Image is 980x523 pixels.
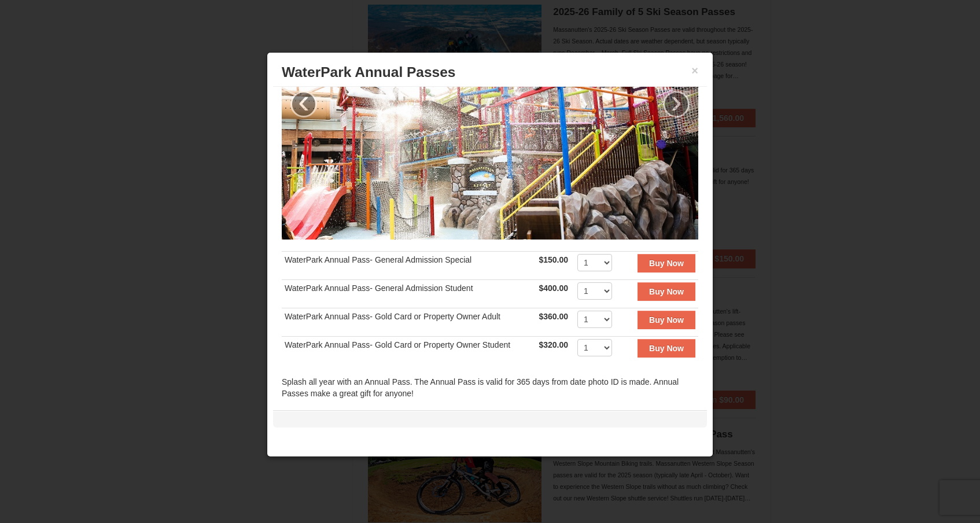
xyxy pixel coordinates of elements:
a: ‹ [290,91,317,117]
td: WaterPark Annual Pass- General Admission Special [282,251,536,279]
strong: $400.00 [539,283,568,293]
h3: WaterPark Annual Passes [282,64,698,81]
button: Buy Now [638,282,695,301]
button: Buy Now [638,311,695,329]
strong: $150.00 [539,255,568,264]
strong: $320.00 [539,340,568,349]
td: WaterPark Annual Pass- General Admission Student [282,279,536,308]
button: Buy Now [638,254,695,272]
button: Buy Now [638,339,695,358]
strong: Buy Now [649,287,684,296]
button: × [691,65,698,76]
td: WaterPark Annual Pass- Gold Card or Property Owner Adult [282,308,536,336]
img: 6619937-36-230dbc92.jpg [282,11,698,239]
strong: $360.00 [539,312,568,321]
a: › [663,91,690,117]
strong: Buy Now [649,344,684,353]
div: Splash all year with an Annual Pass. The Annual Pass is valid for 365 days from date photo ID is ... [282,376,698,411]
strong: Buy Now [649,315,684,325]
strong: Buy Now [649,259,684,268]
td: WaterPark Annual Pass- Gold Card or Property Owner Student [282,336,536,364]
